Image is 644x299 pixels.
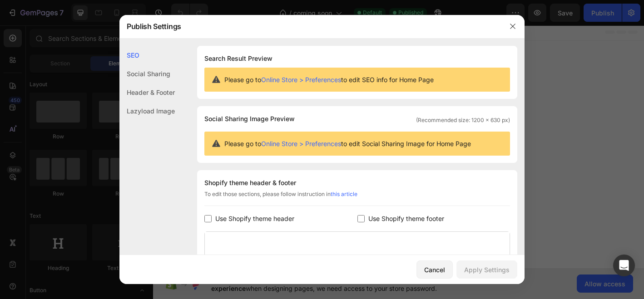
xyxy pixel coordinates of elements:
[204,53,510,64] h1: Search Result Preview
[119,102,175,120] div: Lazyload Image
[119,15,501,38] div: Publish Settings
[261,76,341,83] a: Online Store > Preferences
[204,177,510,188] div: Shopify theme header & footer
[456,260,517,279] button: Apply Settings
[327,183,381,207] button: submit
[227,41,318,54] img: gempages_584836496675045957-509e1e3d-7906-47ee-a9c6-3e83106142f9.png
[119,83,175,102] div: Header & Footer
[119,46,175,64] div: SEO
[163,183,327,207] input: email
[343,188,365,201] div: submit
[114,153,431,166] p: scents that set the scene. made with natural ingredients.
[204,190,510,206] div: To edit those sections, please follow instruction in
[224,139,471,148] span: Please go to to edit Social Sharing Image for Home Page
[261,140,341,147] a: Online Store > Preferences
[424,265,445,274] div: Cancel
[613,255,635,276] div: Open Intercom Messenger
[215,213,294,224] span: Use Shopify theme header
[119,64,175,83] div: Social Sharing
[114,118,431,147] h2: COMING SOON
[224,75,434,84] span: Please go to to edit SEO info for Home Page
[464,265,510,274] div: Apply Settings
[204,113,295,124] span: Social Sharing Image Preview
[331,191,357,197] a: this article
[416,116,510,124] span: (Recommended size: 1200 x 630 px)
[416,260,453,279] button: Cancel
[368,213,444,224] span: Use Shopify theme footer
